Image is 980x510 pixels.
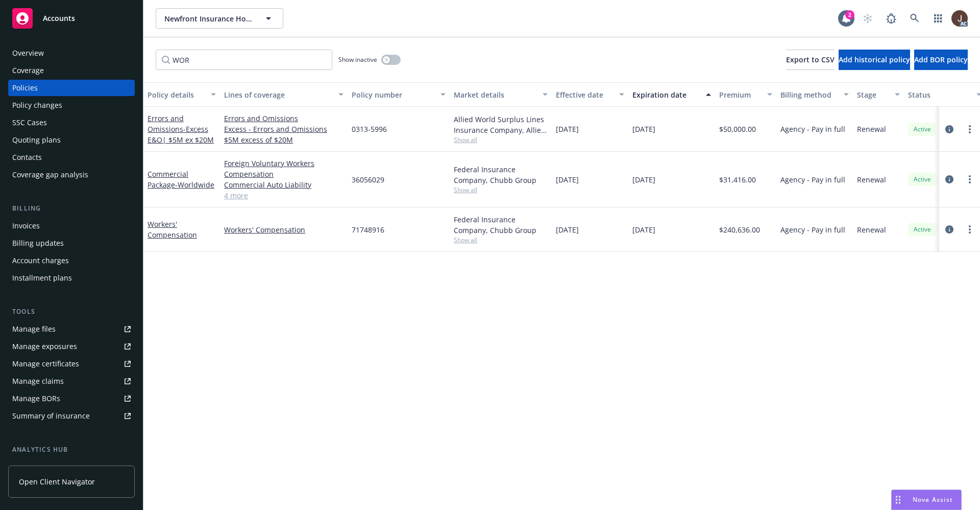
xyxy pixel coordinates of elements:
div: Allied World Surplus Lines Insurance Company, Allied World Assurance Company (AWAC), CRC Group [454,114,548,135]
span: Agency - Pay in full [780,224,845,235]
div: Policy changes [12,97,62,113]
div: Summary of insurance [12,408,90,424]
input: Filter by keyword... [156,50,332,70]
div: Tools [8,307,135,317]
span: 0313-5996 [352,124,387,134]
div: Manage files [12,321,56,337]
a: Workers' Compensation [224,224,344,235]
div: Status [908,89,970,100]
div: Coverage [12,62,44,79]
div: Overview [12,45,44,61]
div: Policy details [148,89,205,100]
div: Contacts [12,149,42,166]
div: Installment plans [12,270,72,286]
a: Overview [8,45,135,61]
div: Expiration date [632,89,700,100]
span: Agency - Pay in full [780,174,845,185]
a: Manage BORs [8,390,135,407]
a: circleInformation [943,223,955,236]
button: Premium [715,82,776,107]
a: Commercial Auto Liability [224,179,344,190]
div: Manage BORs [12,390,60,407]
button: Add historical policy [839,50,910,70]
span: Accounts [43,14,75,22]
div: Billing updates [12,235,64,251]
span: Active [912,175,933,184]
div: Federal Insurance Company, Chubb Group [454,214,548,236]
a: Manage files [8,321,135,337]
span: Nova Assist [913,495,953,504]
div: Manage certificates [12,356,79,372]
button: Effective date [552,82,628,107]
a: Workers' Compensation [148,219,197,240]
button: Add BOR policy [914,50,968,70]
button: Market details [450,82,552,107]
span: $31,416.00 [719,174,756,185]
div: 2 [845,10,854,19]
a: Quoting plans [8,132,135,148]
a: Account charges [8,252,135,269]
a: Manage exposures [8,338,135,355]
img: photo [951,10,968,27]
button: Policy number [348,82,450,107]
span: Renewal [857,224,886,235]
a: Foreign Voluntary Workers Compensation [224,158,344,179]
a: circleInformation [943,173,955,186]
div: Analytics hub [8,445,135,455]
div: Drag to move [892,490,904,509]
a: Errors and Omissions [148,113,214,145]
span: Export to CSV [786,55,835,64]
span: Open Client Navigator [19,476,95,487]
span: $240,636.00 [719,224,760,235]
span: Active [912,225,933,234]
a: Errors and Omissions [224,113,344,124]
a: Start snowing [857,8,878,29]
span: Show inactive [338,55,377,64]
div: Billing method [780,89,838,100]
a: Commercial Package [148,169,214,190]
div: Federal Insurance Company, Chubb Group [454,164,548,186]
div: Billing [8,203,135,214]
a: Contacts [8,149,135,166]
a: 4 more [224,190,344,201]
div: Policies [12,80,38,96]
div: Effective date [556,89,613,100]
button: Export to CSV [786,50,835,70]
span: Add historical policy [839,55,910,64]
a: Search [904,8,925,29]
span: [DATE] [556,174,579,185]
div: Stage [857,89,889,100]
div: Manage exposures [12,338,77,355]
span: $50,000.00 [719,124,756,134]
span: Agency - Pay in full [780,124,845,134]
a: more [964,123,976,135]
span: - Worldwide [175,180,214,190]
span: Show all [454,236,548,244]
a: Summary of insurance [8,408,135,424]
button: Billing method [776,82,853,107]
span: [DATE] [556,224,579,235]
a: more [964,173,976,186]
span: [DATE] [632,174,655,185]
span: Renewal [857,124,886,134]
a: Switch app [928,8,948,29]
span: Newfront Insurance Holdings, Inc. [164,13,253,24]
a: Policies [8,80,135,96]
span: Show all [454,186,548,194]
a: Manage claims [8,373,135,389]
button: Lines of coverage [220,82,348,107]
span: Active [912,125,933,134]
a: Accounts [8,4,135,33]
a: Coverage gap analysis [8,167,135,183]
a: Coverage [8,62,135,79]
span: [DATE] [556,124,579,134]
button: Stage [853,82,904,107]
a: Excess - Errors and Omissions $5M excess of $20M [224,124,344,145]
a: Billing updates [8,235,135,251]
div: Market details [454,89,536,100]
a: Report a Bug [881,8,901,29]
span: [DATE] [632,124,655,134]
div: Account charges [12,252,69,269]
button: Policy details [143,82,220,107]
